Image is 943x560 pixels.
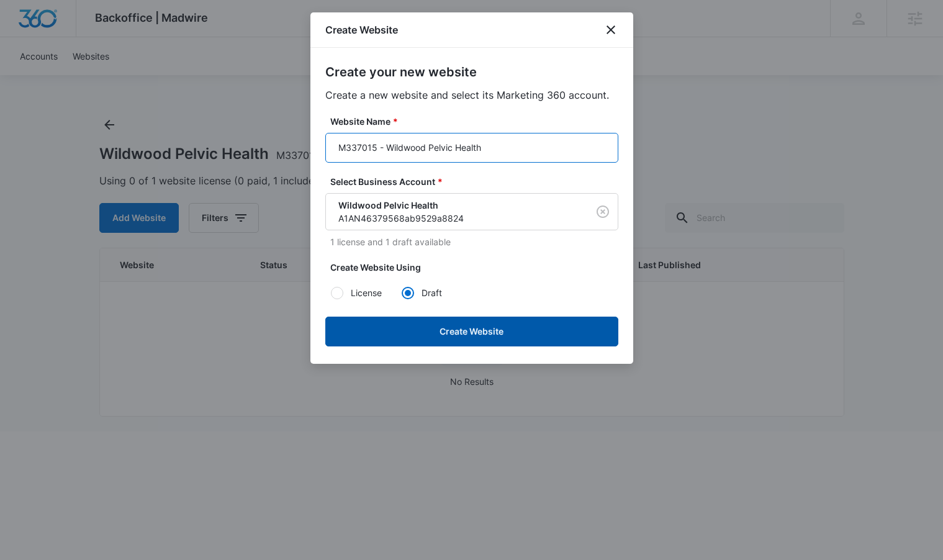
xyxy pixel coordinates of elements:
[330,175,623,188] label: Select Business Account
[338,199,571,212] p: Wildwood Pelvic Health
[593,202,613,222] button: Clear
[325,63,618,81] h2: Create your new website
[330,286,401,299] label: License
[325,317,618,346] button: Create Website
[330,261,623,274] label: Create Website Using
[330,115,623,128] label: Website Name
[401,286,472,299] label: Draft
[603,22,618,37] button: close
[325,88,618,102] p: Create a new website and select its Marketing 360 account.
[325,22,398,37] h1: Create Website
[330,235,618,248] p: 1 license and 1 draft available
